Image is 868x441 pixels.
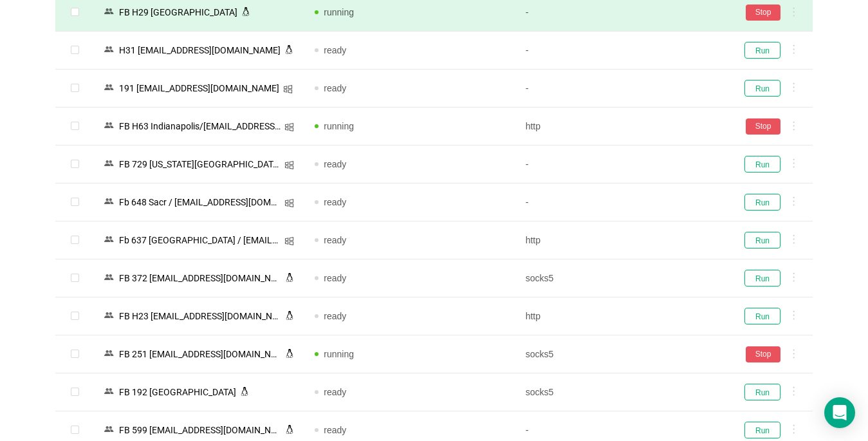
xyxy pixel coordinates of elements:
[324,45,346,55] span: ready
[284,160,294,170] i: icon: windows
[115,4,241,21] div: FB H29 [GEOGRAPHIC_DATA]
[515,183,726,221] td: -
[324,311,346,321] span: ready
[515,259,726,297] td: socks5
[515,297,726,335] td: http
[115,156,284,173] div: FB 729 [US_STATE][GEOGRAPHIC_DATA]/ [EMAIL_ADDRESS][DOMAIN_NAME]
[284,236,294,246] i: icon: windows
[324,121,354,131] span: running
[744,232,780,249] button: Run
[744,156,780,173] button: Run
[744,422,780,438] button: Run
[283,84,293,94] i: icon: windows
[744,384,780,400] button: Run
[515,373,726,411] td: socks5
[324,235,346,245] span: ready
[115,232,284,249] div: Fb 637 [GEOGRAPHIC_DATA] / [EMAIL_ADDRESS][DOMAIN_NAME]
[115,422,285,438] div: FB 599 [EMAIL_ADDRESS][DOMAIN_NAME]
[115,80,283,97] div: 191 [EMAIL_ADDRESS][DOMAIN_NAME]
[744,270,780,286] button: Run
[744,42,780,59] button: Run
[515,221,726,259] td: http
[115,308,285,324] div: FB Н23 [EMAIL_ADDRESS][DOMAIN_NAME]
[324,197,346,207] span: ready
[515,145,726,183] td: -
[115,118,284,135] div: FB Н63 Indianapolis/[EMAIL_ADDRESS][DOMAIN_NAME] [1]
[284,198,294,208] i: icon: windows
[515,32,726,70] td: -
[515,70,726,108] td: -
[515,335,726,373] td: socks5
[744,80,780,97] button: Run
[115,194,284,211] div: Fb 648 Sacr / [EMAIL_ADDRESS][DOMAIN_NAME]
[115,270,285,286] div: FB 372 [EMAIL_ADDRESS][DOMAIN_NAME]
[115,384,240,400] div: FB 192 [GEOGRAPHIC_DATA]
[324,83,346,93] span: ready
[324,425,346,435] span: ready
[115,346,285,362] div: FB 251 [EMAIL_ADDRESS][DOMAIN_NAME]
[115,42,284,59] div: Н31 [EMAIL_ADDRESS][DOMAIN_NAME]
[324,387,346,397] span: ready
[746,118,780,135] button: Stop
[324,349,354,359] span: running
[324,7,354,17] span: running
[515,108,726,145] td: http
[744,308,780,324] button: Run
[324,159,346,169] span: ready
[284,122,294,132] i: icon: windows
[746,5,780,21] button: Stop
[744,194,780,211] button: Run
[324,273,346,283] span: ready
[746,346,780,362] button: Stop
[824,397,855,428] div: Open Intercom Messenger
